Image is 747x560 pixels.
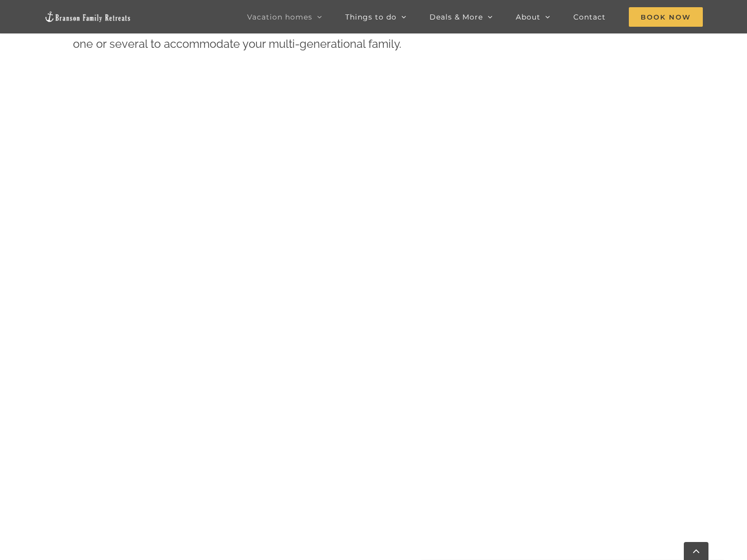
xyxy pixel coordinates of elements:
[629,7,703,27] span: Book Now
[247,13,312,21] span: Vacation homes
[516,13,540,21] span: About
[345,13,397,21] span: Things to do
[44,11,132,23] img: Branson Family Retreats Logo
[573,13,606,21] span: Contact
[429,13,483,21] span: Deals & More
